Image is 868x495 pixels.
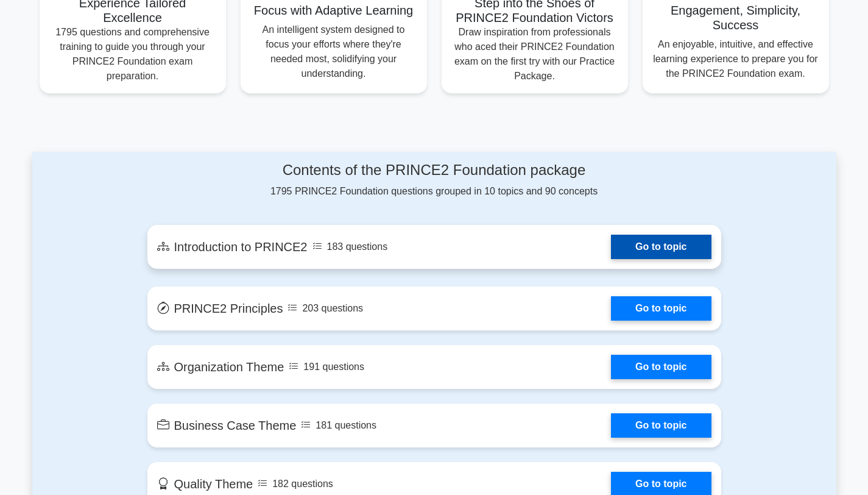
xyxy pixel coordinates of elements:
p: An enjoyable, intuitive, and effective learning experience to prepare you for the PRINCE2 Foundat... [652,37,819,81]
p: An intelligent system designed to focus your efforts where they're needed most, solidifying your ... [250,23,417,81]
h4: Contents of the PRINCE2 Foundation package [147,162,721,179]
a: Go to topic [611,235,711,259]
a: Go to topic [611,355,711,379]
div: 1795 PRINCE2 Foundation questions grouped in 10 topics and 90 concepts [147,162,721,199]
p: 1795 questions and comprehensive training to guide you through your PRINCE2 Foundation exam prepa... [49,25,216,84]
p: Draw inspiration from professionals who aced their PRINCE2 Foundation exam on the first try with ... [451,25,618,84]
a: Go to topic [611,296,711,321]
h5: Focus with Adaptive Learning [250,3,417,18]
h5: Engagement, Simplicity, Success [652,3,819,32]
a: Go to topic [611,413,711,438]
